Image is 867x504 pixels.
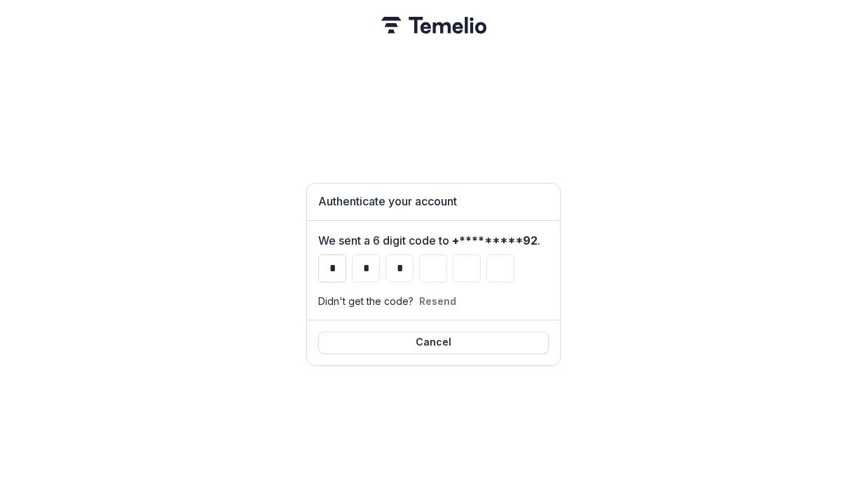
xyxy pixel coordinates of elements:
[318,232,540,249] label: We sent a 6 digit code to .
[486,254,514,282] input: Please enter your pin code
[381,17,486,34] img: Temelio
[318,332,549,354] button: Cancel
[419,254,447,282] input: Please enter your pin code
[385,254,414,282] input: Please enter your pin code
[318,294,414,308] p: Didn't get the code?
[318,195,549,208] h1: Authenticate your account
[318,254,346,282] input: Please enter your pin code
[453,254,481,282] input: Please enter your pin code
[352,254,380,282] input: Please enter your pin code
[419,295,456,307] button: Resend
